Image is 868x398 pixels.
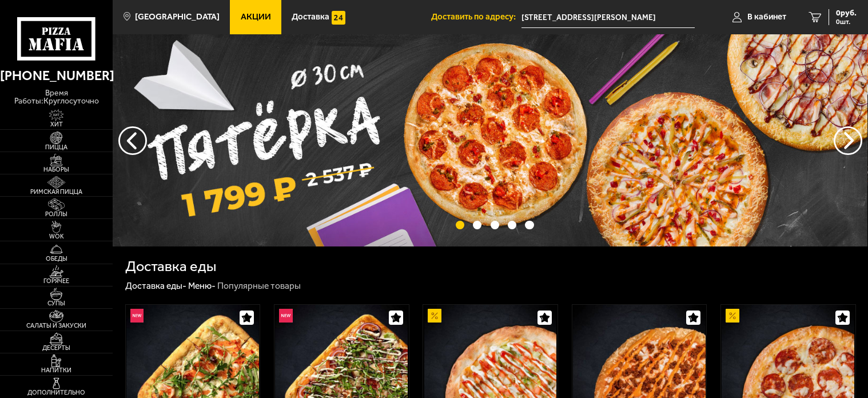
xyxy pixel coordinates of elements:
[747,13,786,21] span: В кабинет
[834,126,862,155] button: предыдущий
[431,13,521,21] span: Доставить по адресу:
[525,221,533,229] button: точки переключения
[473,221,481,229] button: точки переключения
[508,221,516,229] button: точки переключения
[836,18,857,25] span: 0 шт.
[428,309,441,323] img: Акционный
[521,7,695,28] span: улица Ярослава Гашека, 26к1
[130,309,144,323] img: Новинка
[135,13,220,21] span: [GEOGRAPHIC_DATA]
[279,309,293,323] img: Новинка
[292,13,329,21] span: Доставка
[217,280,301,292] div: Популярные товары
[188,280,216,291] a: Меню-
[456,221,464,229] button: точки переключения
[241,13,271,21] span: Акции
[726,309,739,323] img: Акционный
[118,126,147,155] button: следующий
[491,221,499,229] button: точки переключения
[521,7,695,28] input: Ваш адрес доставки
[836,9,857,17] span: 0 руб.
[332,11,345,25] img: 15daf4d41897b9f0e9f617042186c801.svg
[125,259,216,273] h1: Доставка еды
[125,280,186,291] a: Доставка еды-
